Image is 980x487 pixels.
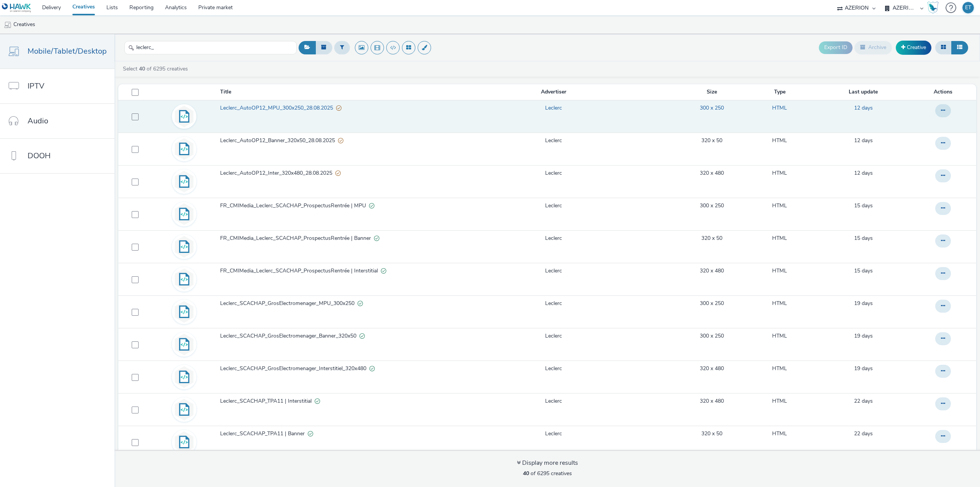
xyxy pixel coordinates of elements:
[772,267,787,275] a: HTML
[701,430,722,438] a: 320 x 50
[220,332,359,340] span: Leclerc_SCACHAP_GrosElectromenager_Banner_320x50
[854,300,873,307] a: 21 August 2025, 17:48
[935,41,952,54] button: Grid
[854,234,873,242] a: 25 August 2025, 15:47
[854,41,892,54] button: Archive
[220,234,374,242] span: FR_CMIMedia_Leclerc_SCACHAP_ProspectusRentrée | Banner
[854,430,873,438] a: 18 August 2025, 14:10
[772,169,787,177] a: HTML
[772,234,787,242] a: HTML
[545,202,562,210] a: Leclerc
[700,397,724,405] a: 320 x 480
[772,202,787,210] a: HTML
[4,21,11,29] img: mobile
[220,365,429,376] a: Leclerc_SCACHAP_GrosElectromenager_Interstitiel_320x480Valid
[701,234,722,242] a: 320 x 50
[220,267,381,275] span: FR_CMIMedia_Leclerc_SCACHAP_ProspectusRentrée | Interstitial
[545,234,562,242] a: Leclerc
[854,202,873,209] span: 15 days
[854,202,873,210] div: 25 August 2025, 15:49
[220,137,429,148] a: Leclerc_AutoOP12_Banner_320x50_28.08.2025Partially valid
[772,300,787,307] a: HTML
[220,169,335,177] span: Leclerc_AutoOP12_Inter_320x480_28.08.2025
[124,41,297,54] input: Search...
[854,365,873,372] a: 21 August 2025, 17:44
[854,267,873,274] span: 15 days
[927,2,942,14] a: Hawk Academy
[173,236,195,258] img: code.svg
[308,430,313,438] div: Valid
[854,137,873,144] a: 28 August 2025, 14:47
[927,2,939,14] div: Hawk Academy
[854,137,873,144] span: 12 days
[220,234,429,246] a: FR_CMIMedia_Leclerc_SCACHAP_ProspectusRentrée | BannerValid
[220,430,308,438] span: Leclerc_SCACHAP_TPA11 | Banner
[854,332,873,340] div: 21 August 2025, 17:46
[700,332,724,340] a: 300 x 250
[545,365,562,372] a: Leclerc
[139,65,145,72] strong: 40
[700,300,724,307] a: 300 x 250
[854,234,873,242] span: 15 days
[700,365,724,372] a: 320 x 480
[336,104,341,112] div: Partially valid
[677,84,746,100] th: Size
[2,3,31,13] img: undefined Logo
[220,202,429,213] a: FR_CMIMedia_Leclerc_SCACHAP_ProspectusRentrée | MPUValid
[700,169,724,177] a: 320 x 480
[173,301,195,323] img: code.svg
[430,84,677,100] th: Advertiser
[381,267,386,275] div: Valid
[173,138,195,160] img: code.svg
[220,397,315,405] span: Leclerc_SCACHAP_TPA11 | Interstitial
[220,332,429,344] a: Leclerc_SCACHAP_GrosElectromenager_Banner_320x50Valid
[951,41,968,54] button: Table
[854,169,873,177] span: 12 days
[545,137,562,144] a: Leclerc
[28,150,51,161] span: DOOH
[854,104,873,112] div: 28 August 2025, 14:48
[219,84,430,100] th: Title
[772,332,787,340] a: HTML
[854,300,873,307] span: 19 days
[173,333,195,356] img: code.svg
[854,430,873,437] span: 22 days
[220,104,429,116] a: Leclerc_AutoOP12_MPU_300x250_28.08.2025Partially valid
[220,397,429,409] a: Leclerc_SCACHAP_TPA11 | InterstitialValid
[173,203,195,225] img: code.svg
[173,105,195,128] img: code.svg
[913,84,976,100] th: Actions
[28,115,48,126] span: Audio
[700,267,724,275] a: 320 x 480
[772,137,787,144] a: HTML
[545,104,562,112] a: Leclerc
[854,104,873,112] span: 12 days
[220,202,369,210] span: FR_CMIMedia_Leclerc_SCACHAP_ProspectusRentrée | MPU
[523,470,572,477] span: of 6295 creatives
[374,234,379,243] div: Valid
[220,300,429,311] a: Leclerc_SCACHAP_GrosElectromenager_MPU_300x250Valid
[854,169,873,177] div: 28 August 2025, 14:46
[819,41,853,54] button: Export ID
[854,267,873,275] div: 25 August 2025, 15:48
[746,84,813,100] th: Type
[173,431,195,453] img: code.svg
[854,365,873,372] span: 19 days
[545,332,562,340] a: Leclerc
[813,84,913,100] th: Last update
[122,65,191,72] a: Select of 6295 creatives
[369,202,374,210] div: Valid
[220,104,336,112] span: Leclerc_AutoOP12_MPU_300x250_28.08.2025
[220,300,358,307] span: Leclerc_SCACHAP_GrosElectromenager_MPU_300x250
[358,300,363,308] div: Valid
[854,397,873,405] a: 18 August 2025, 14:11
[173,171,195,193] img: code.svg
[517,459,578,467] div: Display more results
[28,46,107,57] span: Mobile/Tablet/Desktop
[545,169,562,177] a: Leclerc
